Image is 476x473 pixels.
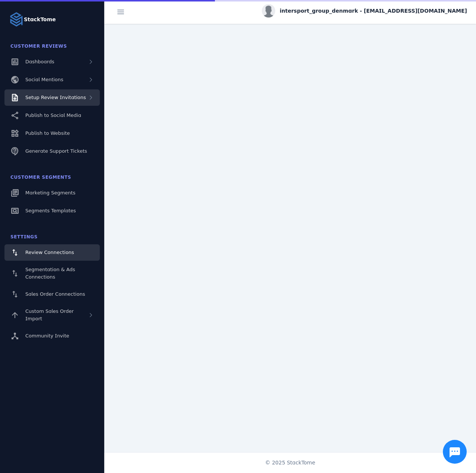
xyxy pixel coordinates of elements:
[4,262,100,285] a: Segmentation & Ads Connections
[25,59,54,64] span: Dashboards
[262,4,467,18] button: intersport_group_denmark - [EMAIL_ADDRESS][DOMAIN_NAME]
[25,190,75,196] span: Marketing Segments
[9,12,24,27] img: Logo image
[25,308,74,321] span: Custom Sales Order Import
[4,143,100,159] a: Generate Support Tickets
[4,107,100,124] a: Publish to Social Media
[262,4,275,18] img: profile.jpg
[4,244,100,261] a: Review Connections
[10,234,38,239] span: Settings
[25,77,63,82] span: Social Mentions
[4,185,100,201] a: Marketing Segments
[25,333,69,339] span: Community Invite
[280,7,467,15] span: intersport_group_denmark - [EMAIL_ADDRESS][DOMAIN_NAME]
[4,203,100,219] a: Segments Templates
[25,112,81,118] span: Publish to Social Media
[4,125,100,142] a: Publish to Website
[10,44,67,49] span: Customer Reviews
[10,175,71,180] span: Customer Segments
[4,328,100,344] a: Community Invite
[265,459,315,467] span: © 2025 StackTome
[25,208,76,213] span: Segments Templates
[25,291,85,297] span: Sales Order Connections
[25,148,87,154] span: Generate Support Tickets
[4,286,100,302] a: Sales Order Connections
[25,267,75,280] span: Segmentation & Ads Connections
[25,250,74,255] span: Review Connections
[24,16,56,23] strong: StackTome
[25,95,86,100] span: Setup Review Invitations
[25,130,70,136] span: Publish to Website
